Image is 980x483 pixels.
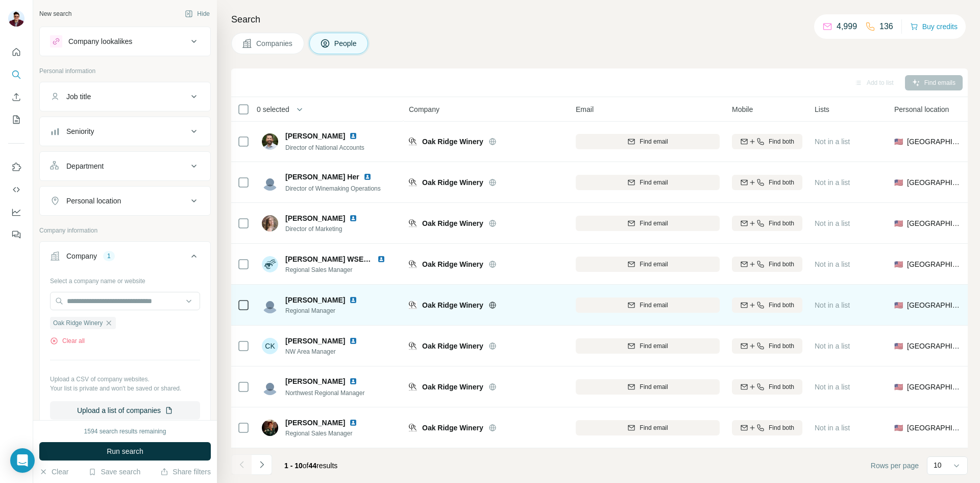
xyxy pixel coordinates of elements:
img: Avatar [262,215,278,232]
span: Oak Ridge Winery [422,382,483,392]
span: [GEOGRAPHIC_DATA] [907,177,962,188]
span: Find both [769,219,794,228]
button: Find email [576,257,720,272]
button: Find both [732,420,802,435]
span: Regional Manager [285,306,370,315]
button: Hide [178,6,217,21]
span: 🇺🇸 [894,136,903,147]
span: Find email [640,178,668,187]
span: Director of Winemaking Operations [285,185,381,192]
button: Company lookalikes [40,29,210,54]
span: results [284,462,337,470]
button: Company1 [40,244,210,272]
img: LinkedIn logo [363,173,372,181]
span: Email [576,104,594,114]
span: Director of Marketing [285,224,370,234]
img: Logo of Oak Ridge Winery [409,137,417,146]
img: LinkedIn logo [349,337,357,345]
button: Find email [576,134,720,149]
div: Company [66,251,97,261]
span: [PERSON_NAME] WSET 2 [285,255,374,263]
span: Personal location [894,104,949,114]
span: [PERSON_NAME] [285,418,345,428]
img: Logo of Oak Ridge Winery [409,301,417,309]
button: Find email [576,297,720,313]
button: Find both [732,257,802,272]
span: [PERSON_NAME] [285,131,345,141]
span: NW Area Manager [285,347,370,356]
span: 44 [309,462,317,470]
h4: Search [231,12,968,27]
span: 🇺🇸 [894,341,903,351]
img: LinkedIn logo [349,296,357,304]
button: Save search [88,467,140,477]
p: 10 [934,460,942,470]
button: Find both [732,297,802,313]
span: 🇺🇸 [894,382,903,392]
button: Find both [732,216,802,231]
span: Not in a list [815,424,850,432]
img: Avatar [262,133,278,150]
span: Oak Ridge Winery [422,177,483,188]
span: Regional Sales Manager [285,429,370,438]
img: LinkedIn logo [349,132,357,140]
span: Rows per page [871,461,919,471]
span: [GEOGRAPHIC_DATA] [907,423,962,433]
span: 🇺🇸 [894,177,903,188]
button: Use Surfe on LinkedIn [8,158,24,176]
span: Find both [769,260,794,269]
span: Not in a list [815,342,850,350]
span: [PERSON_NAME] [285,376,345,386]
img: Logo of Oak Ridge Winery [409,383,417,391]
img: Logo of Oak Ridge Winery [409,424,417,432]
img: Avatar [262,174,278,191]
img: Logo of Oak Ridge Winery [409,178,417,187]
span: Lists [815,104,829,114]
button: Search [8,65,24,84]
div: 1 [103,251,115,261]
div: Select a company name or website [50,272,200,286]
span: Director of National Accounts [285,144,364,151]
span: [PERSON_NAME] [285,295,345,305]
button: Find email [576,175,720,190]
span: Company [409,104,439,114]
img: LinkedIn logo [377,255,385,263]
p: Company information [39,226,211,235]
span: Not in a list [815,219,850,227]
span: of [303,462,309,470]
p: Personal information [39,66,211,76]
div: 1594 search results remaining [84,427,166,436]
span: Not in a list [815,260,850,268]
button: Use Surfe API [8,180,24,199]
span: Find email [640,382,668,392]
span: Oak Ridge Winery [422,423,483,433]
img: Avatar [8,10,24,27]
span: [PERSON_NAME] [285,213,345,223]
span: [GEOGRAPHIC_DATA] [907,259,962,269]
span: [GEOGRAPHIC_DATA] [907,136,962,147]
span: Find email [640,137,668,146]
span: 🇺🇸 [894,218,903,228]
span: Oak Ridge Winery [422,218,483,228]
button: Navigate to next page [252,454,272,475]
span: Not in a list [815,137,850,146]
span: Not in a list [815,178,850,187]
button: Dashboard [8,203,24,221]
span: [GEOGRAPHIC_DATA] [907,218,962,228]
span: Companies [256,38,293,49]
span: Find both [769,382,794,392]
button: Find email [576,420,720,435]
span: Find both [769,301,794,310]
div: CK [262,338,278,354]
span: People [334,38,358,49]
span: Oak Ridge Winery [422,136,483,147]
button: Feedback [8,225,24,244]
div: Company lookalikes [68,36,132,47]
span: [GEOGRAPHIC_DATA] [907,341,962,351]
p: Your list is private and won't be saved or shared. [50,384,200,393]
img: LinkedIn logo [349,377,357,385]
img: Logo of Oak Ridge Winery [409,260,417,268]
span: Not in a list [815,301,850,309]
div: New search [39,9,71,18]
img: LinkedIn logo [349,214,357,222]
